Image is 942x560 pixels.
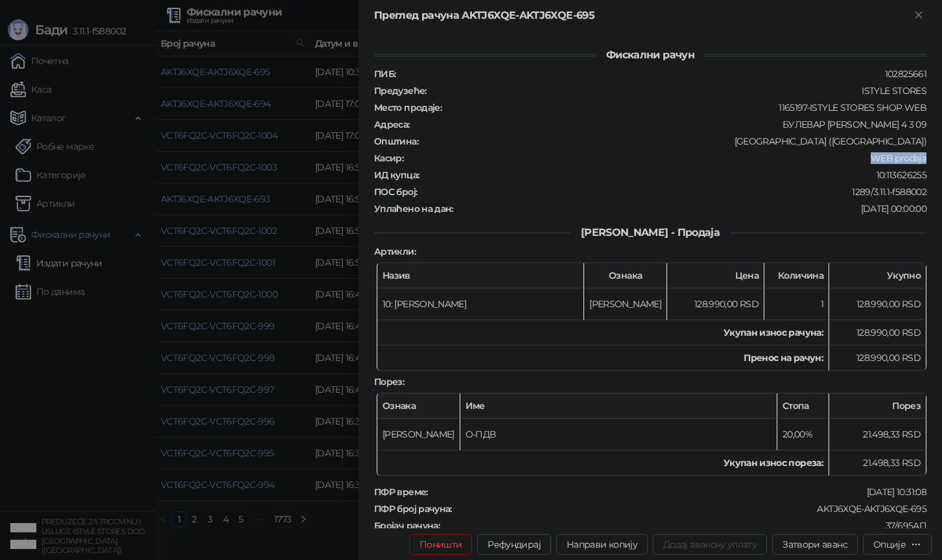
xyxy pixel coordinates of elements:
[377,288,584,320] td: 10: [PERSON_NAME]
[374,85,427,97] strong: Предузеће :
[829,345,926,371] td: 128.990,00 RSD
[374,152,403,164] strong: Касир :
[374,246,416,257] strong: Артикли :
[764,263,829,288] th: Количина
[377,419,460,450] td: [PERSON_NAME]
[418,186,928,198] div: 1289/3.11.1-f588002
[829,288,926,320] td: 128.990,00 RSD
[374,169,419,181] strong: ИД купца :
[443,102,928,113] div: 1165197-ISTYLE STORES SHOP WEB
[429,486,928,498] div: [DATE] 10:31:08
[777,419,829,450] td: 20,00%
[777,393,829,419] th: Стопа
[428,85,928,97] div: ISTYLE STORES
[764,288,829,320] td: 1
[556,534,648,555] button: Направи копију
[477,534,551,555] button: Рефундирај
[829,393,926,419] th: Порез
[584,263,667,288] th: Ознака
[911,8,926,23] button: Close
[377,393,460,419] th: Ознака
[567,539,637,550] span: Направи копију
[596,49,705,61] span: Фискални рачун
[374,186,417,198] strong: ПОС број :
[411,119,928,130] div: БУЛЕВАР [PERSON_NAME] 4 3 09
[667,263,764,288] th: Цена
[873,539,906,550] div: Опције
[374,520,440,531] strong: Бројач рачуна :
[667,288,764,320] td: 128.990,00 RSD
[377,263,584,288] th: Назив
[724,457,823,469] strong: Укупан износ пореза:
[744,352,823,364] strong: Пренос на рачун :
[441,520,928,531] div: 37/695АП
[829,320,926,345] td: 128.990,00 RSD
[419,135,928,147] div: [GEOGRAPHIC_DATA] ([GEOGRAPHIC_DATA])
[397,68,928,80] div: 102825661
[454,203,928,215] div: [DATE] 00:00:00
[374,203,453,215] strong: Уплаћено на дан :
[374,102,442,113] strong: Место продаје :
[374,486,428,498] strong: ПФР време :
[374,68,395,80] strong: ПИБ :
[420,169,928,181] div: 10:113626255
[374,119,410,130] strong: Адреса :
[374,503,452,515] strong: ПФР број рачуна :
[453,503,928,515] div: AKTJ6XQE-AKTJ6XQE-695
[374,8,911,23] div: Преглед рачуна AKTJ6XQE-AKTJ6XQE-695
[460,393,777,419] th: Име
[374,135,418,147] strong: Општина :
[460,419,777,450] td: О-ПДВ
[724,327,823,338] strong: Укупан износ рачуна :
[584,288,667,320] td: [PERSON_NAME]
[405,152,928,164] div: WEB prodaja
[772,534,858,555] button: Затвори аванс
[653,534,767,555] button: Додај авансну уплату
[829,419,926,450] td: 21.498,33 RSD
[374,376,404,388] strong: Порез :
[863,534,932,555] button: Опције
[571,226,730,239] span: [PERSON_NAME] - Продаја
[829,450,926,476] td: 21.498,33 RSD
[829,263,926,288] th: Укупно
[409,534,473,555] button: Поништи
